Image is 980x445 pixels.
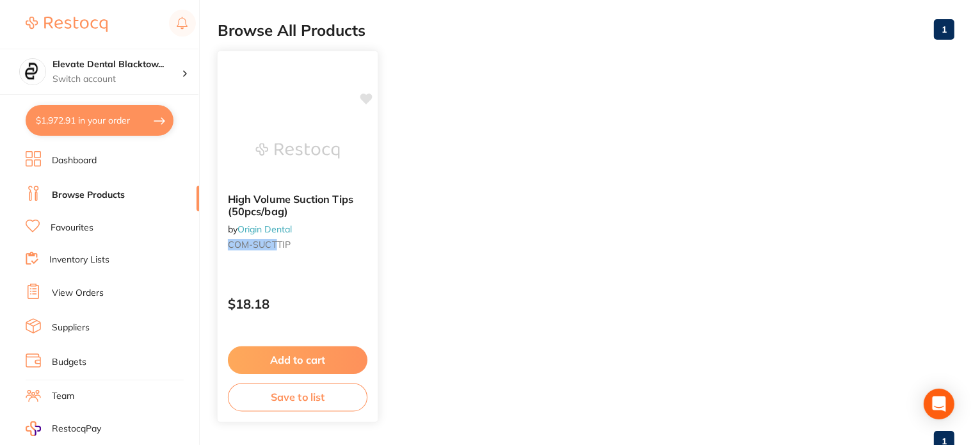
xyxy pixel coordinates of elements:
button: $1,972.91 in your order [26,105,173,136]
img: Elevate Dental Blacktown [20,59,45,85]
a: Team [52,390,74,403]
a: Favourites [51,222,93,234]
p: $18.18 [228,296,367,311]
a: Restocq Logo [26,10,108,39]
a: Origin Dental [237,223,292,234]
a: Budgets [52,356,86,369]
em: COM-SUCT [228,239,277,250]
b: High Volume Suction Tips (50pcs/bag) [228,193,367,217]
span: TIP [277,239,291,250]
span: RestocqPay [52,423,101,435]
a: Inventory Lists [49,254,109,266]
span: by [228,223,292,234]
h4: Elevate Dental Blacktown [52,58,182,71]
button: Save to list [228,383,367,412]
div: Open Intercom Messenger [924,389,954,419]
a: View Orders [52,287,104,300]
a: RestocqPay [26,421,101,436]
button: Add to cart [228,346,367,374]
span: High Volume Suction Tips (50pcs/bag) [228,193,353,218]
p: Switch account [52,73,182,86]
h2: Browse All Products [218,22,365,40]
img: RestocqPay [26,421,41,436]
a: Browse Products [52,189,125,202]
a: Dashboard [52,154,97,167]
a: 1 [934,17,954,42]
img: Restocq Logo [26,17,108,32]
a: Suppliers [52,321,90,334]
img: High Volume Suction Tips (50pcs/bag) [255,118,339,183]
